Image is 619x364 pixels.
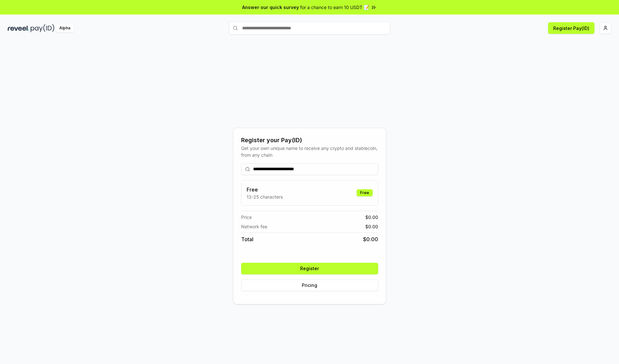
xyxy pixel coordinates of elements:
[300,4,369,11] span: for a chance to earn 10 USDT 📝
[242,4,299,11] span: Answer our quick survey
[247,193,283,200] p: 13-25 characters
[363,235,378,243] span: $ 0.00
[548,22,594,34] button: Register Pay(ID)
[365,223,378,230] span: $ 0.00
[357,189,373,196] div: Free
[241,214,252,221] span: Price
[241,145,378,158] div: Get your own unique name to receive any crypto and stablecoin, from any chain
[365,214,378,221] span: $ 0.00
[241,235,253,243] span: Total
[241,263,378,274] button: Register
[241,280,378,291] button: Pricing
[31,24,54,32] img: pay_id
[8,24,29,32] img: reveel_dark
[241,136,378,145] div: Register your Pay(ID)
[241,223,267,230] span: Network fee
[56,24,74,32] div: Alpha
[247,186,283,193] h3: Free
